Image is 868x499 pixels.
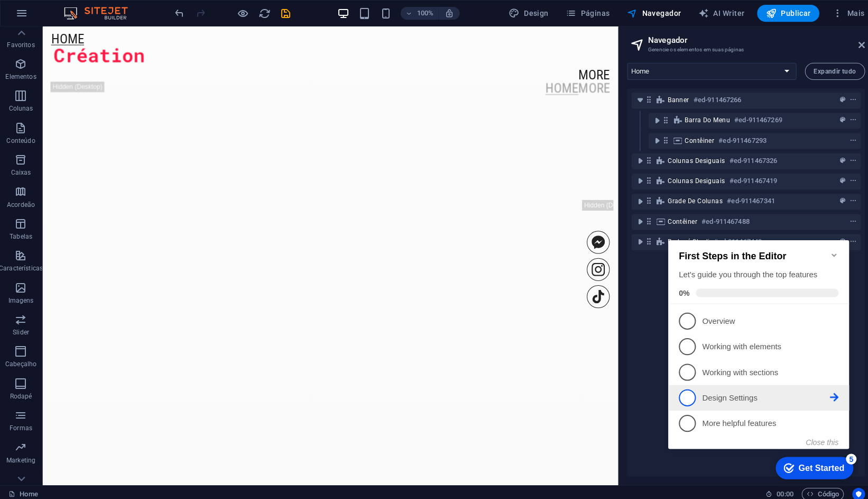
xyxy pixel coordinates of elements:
div: Get Started [134,237,179,246]
span: Contêiner [680,135,710,144]
a: Clique para cancelar a seleção. Clique duas vezes para abrir as Páginas [8,485,38,497]
p: Favoritos [7,40,34,49]
span: Banner [663,95,685,104]
h3: Gerencie os elementos em suas páginas [644,44,838,54]
p: Conteúdo [6,135,35,144]
p: Overview [38,90,165,101]
span: Design [505,8,545,19]
span: Colunas Desiguais [663,156,721,164]
h6: #ed-911467269 [730,113,777,126]
button: toggle-expand [630,174,642,186]
p: Caixas [11,167,31,176]
i: Salvar (Ctrl+S) [278,7,290,20]
img: Editor Logo [61,7,140,20]
h6: #ed-911467488 [697,214,745,226]
span: Contêiner [663,216,693,224]
button: toggle-expand [630,214,642,226]
span: 0% [15,63,32,71]
span: Mais [827,8,859,19]
span: Barra do Menu [680,115,725,124]
button: Código [797,485,838,497]
button: toggle-expand [630,153,642,166]
h6: #ed-911467326 [725,153,772,166]
p: Slider [13,326,29,334]
p: Colunas [8,104,33,112]
button: save [278,7,290,20]
p: Working with sections [38,141,165,152]
button: Design [501,5,549,22]
span: Páginas [562,8,606,19]
button: Usercentrics [847,485,860,497]
h6: 100% [414,7,431,20]
p: Cabeçalho [5,358,36,366]
span: Expandir tudo [809,68,851,74]
span: 00 00 [772,485,788,497]
button: toggle-expand [630,234,642,247]
li: Overview [4,83,184,108]
li: Working with sections [4,133,184,159]
span: : [779,487,781,495]
div: Minimize checklist [165,25,173,34]
button: context-menu [843,214,853,226]
div: Let's guide you through the top features [15,44,173,55]
button: preset [832,153,843,166]
p: Rodapé [10,389,32,398]
button: preset [832,93,843,106]
p: Elementos [5,72,36,80]
span: Navegador [623,8,677,19]
span: AI Writer [694,8,740,19]
p: Formas [10,421,32,430]
button: Publicar [752,5,814,22]
button: 100% [398,7,436,20]
button: toggle-expand [647,133,659,146]
button: preset [832,174,843,186]
button: context-menu [843,93,853,106]
button: preset [832,194,843,206]
button: context-menu [843,133,853,146]
p: Marketing [6,453,35,461]
div: 5 [181,227,191,238]
h6: #ed-911467419 [725,174,772,186]
p: Tabelas [10,231,32,239]
p: More helpful features [38,192,165,203]
button: toggle-expand [630,93,642,106]
h2: Navegador [644,35,860,44]
button: Páginas [558,5,610,22]
h2: First Steps in the Editor [15,25,173,37]
button: context-menu [843,174,853,186]
button: toggle-expand [647,113,659,126]
h6: #ed-911467293 [714,133,762,146]
button: Mais [823,5,863,22]
span: Publicar [761,8,806,19]
i: Recarregar página [257,7,269,20]
h6: #ed-911467266 [689,93,736,106]
button: Expandir tudo [800,62,860,79]
button: context-menu [843,194,853,206]
button: toggle-expand [630,194,642,206]
button: reload [256,7,269,20]
span: Colunas Desiguais [663,176,721,184]
span: Grade de Colunas [663,196,718,204]
button: AI Writer [689,5,744,22]
li: More helpful features [4,184,184,210]
button: preset [832,113,843,126]
p: Acordeão [7,199,35,207]
li: Design Settings [4,159,184,184]
h6: #ed-911467341 [722,194,770,206]
button: Clique aqui para sair do modo de visualização e continuar editando [235,7,248,20]
p: Working with elements [38,115,165,126]
button: Close this [141,212,173,220]
button: context-menu [843,153,853,166]
span: Código [801,485,834,497]
button: undo [172,7,184,20]
button: Navegador [618,5,681,22]
li: Working with elements [4,108,184,133]
p: Imagens [8,294,33,303]
button: context-menu [843,113,853,126]
p: Design Settings [38,166,165,177]
div: Get Started 5 items remaining, 0% complete [111,230,188,252]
